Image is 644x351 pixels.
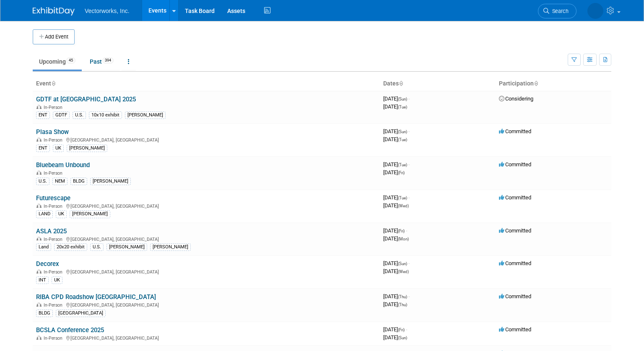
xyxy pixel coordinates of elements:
[44,269,65,275] span: In-Person
[383,202,409,209] span: [DATE]
[383,326,407,333] span: [DATE]
[383,227,407,234] span: [DATE]
[150,243,191,251] div: [PERSON_NAME]
[36,145,50,152] div: ENT
[33,77,380,91] th: Event
[499,161,531,168] span: Committed
[90,243,104,251] div: U.S.
[383,95,410,102] span: [DATE]
[102,57,114,64] span: 394
[383,301,407,307] span: [DATE]
[36,243,51,251] div: Land
[408,194,410,201] span: -
[83,54,120,70] a: Past394
[383,260,410,266] span: [DATE]
[44,105,65,110] span: In-Person
[408,161,410,168] span: -
[36,202,377,209] div: [GEOGRAPHIC_DATA], [GEOGRAPHIC_DATA]
[89,111,122,119] div: 10x10 exhibit
[44,302,65,308] span: In-Person
[56,210,67,218] div: UK
[44,170,65,176] span: In-Person
[66,57,75,64] span: 45
[398,294,407,299] span: (Thu)
[383,161,410,168] span: [DATE]
[499,260,531,266] span: Committed
[85,8,130,14] span: Vectorworks, Inc.
[36,276,49,284] div: INT
[398,129,407,134] span: (Sun)
[44,137,65,143] span: In-Person
[36,237,42,241] img: In-Person Event
[534,80,538,87] a: Sort by Participation Type
[51,80,55,87] a: Sort by Event Name
[398,302,407,307] span: (Thu)
[398,237,409,241] span: (Mon)
[36,310,53,317] div: BLDG
[383,103,407,110] span: [DATE]
[36,194,70,202] a: Futurescape
[499,293,531,299] span: Committed
[398,105,407,109] span: (Tue)
[73,111,86,119] div: U.S.
[70,178,87,185] div: BLDG
[406,227,407,234] span: -
[54,243,87,251] div: 20x20 exhibit
[398,328,405,332] span: (Fri)
[499,194,531,201] span: Committed
[383,235,409,242] span: [DATE]
[587,3,603,19] img: Tania Arabian
[496,77,611,91] th: Participation
[383,169,405,175] span: [DATE]
[36,293,156,301] a: RIBA CPD Roadshow [GEOGRAPHIC_DATA]
[36,260,59,268] a: Decorex
[36,178,49,185] div: U.S.
[398,137,407,142] span: (Tue)
[398,163,407,167] span: (Tue)
[383,128,410,134] span: [DATE]
[398,261,407,266] span: (Sun)
[36,161,90,169] a: Bluebeam Unbound
[36,235,377,242] div: [GEOGRAPHIC_DATA], [GEOGRAPHIC_DATA]
[538,4,576,18] a: Search
[499,95,533,102] span: Considering
[408,128,410,134] span: -
[408,95,410,102] span: -
[33,7,75,15] img: ExhibitDay
[56,310,106,317] div: [GEOGRAPHIC_DATA]
[408,293,410,299] span: -
[408,260,410,266] span: -
[44,204,65,209] span: In-Person
[36,269,42,274] img: In-Person Event
[36,95,136,103] a: GDTF at [GEOGRAPHIC_DATA] 2025
[36,227,67,235] a: ASLA 2025
[383,293,410,299] span: [DATE]
[52,276,62,284] div: UK
[36,301,377,308] div: [GEOGRAPHIC_DATA], [GEOGRAPHIC_DATA]
[36,136,377,143] div: [GEOGRAPHIC_DATA], [GEOGRAPHIC_DATA]
[67,145,107,152] div: [PERSON_NAME]
[398,336,407,340] span: (Sun)
[499,128,531,134] span: Committed
[36,111,50,119] div: ENT
[383,194,410,201] span: [DATE]
[36,137,42,142] img: In-Person Event
[106,243,147,251] div: [PERSON_NAME]
[53,111,70,119] div: GDTF
[398,204,409,208] span: (Wed)
[406,326,407,333] span: -
[398,97,407,101] span: (Sun)
[90,178,131,185] div: [PERSON_NAME]
[499,227,531,234] span: Committed
[36,302,42,307] img: In-Person Event
[383,334,407,341] span: [DATE]
[53,145,64,152] div: UK
[398,170,405,175] span: (Fri)
[399,80,403,87] a: Sort by Start Date
[52,178,68,185] div: NEM
[36,326,104,334] a: BCSLA Conference 2025
[36,105,42,109] img: In-Person Event
[36,204,42,208] img: In-Person Event
[499,326,531,333] span: Committed
[398,269,409,274] span: (Wed)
